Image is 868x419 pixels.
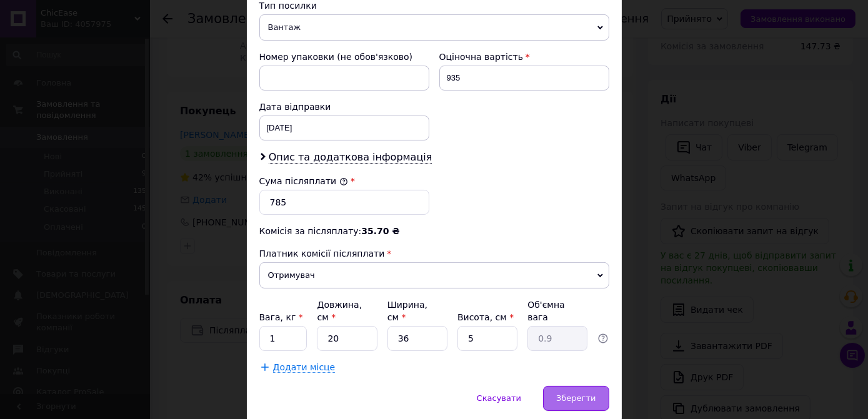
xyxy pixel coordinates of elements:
div: Комісія за післяплату: [259,225,609,237]
span: Отримувач [259,262,609,288]
span: Додати місце [273,362,336,373]
div: Дата відправки [259,101,429,113]
span: Скасувати [477,393,521,403]
div: Номер упаковки (не обов'язково) [259,51,429,63]
label: Ширина, см [387,300,427,322]
label: Сума післяплати [259,176,348,186]
label: Вага, кг [259,312,303,322]
span: Тип посилки [259,1,317,11]
span: Платник комісії післяплати [259,249,385,259]
div: Оціночна вартість [439,51,609,63]
span: Вантаж [259,14,609,41]
span: Зберегти [556,393,596,403]
label: Довжина, см [317,300,362,322]
span: 35.70 ₴ [361,226,399,236]
label: Висота, см [457,312,514,322]
span: Опис та додаткова інформація [269,151,432,164]
div: Об'ємна вага [527,298,587,323]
